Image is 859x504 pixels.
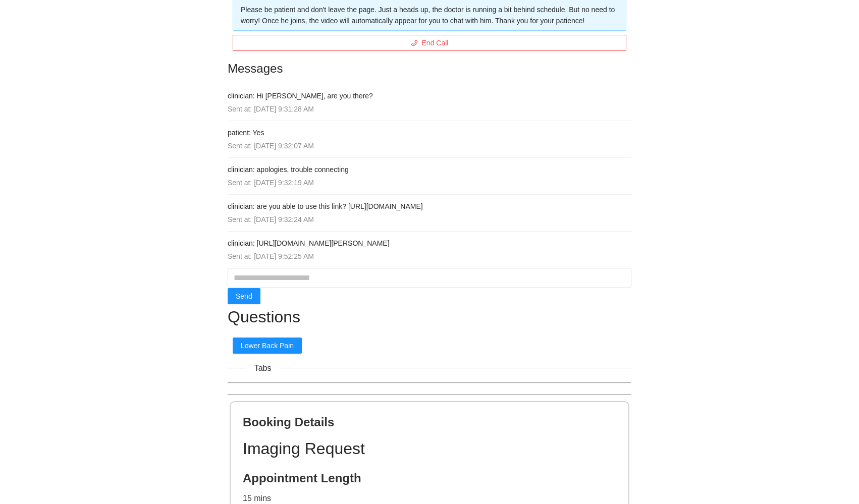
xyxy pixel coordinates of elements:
[236,291,252,302] span: Send
[228,288,260,304] button: Send
[233,338,302,354] button: Lower Back Pain
[228,164,631,175] h4: clinician: apologies, trouble connecting
[228,201,631,212] h4: clinician: are you able to use this link? [URL][DOMAIN_NAME]
[243,436,616,462] h1: Imaging Request
[241,4,618,26] div: Please be patient and don't leave the page. Just a heads up, the doctor is running a bit behind s...
[228,59,631,78] h2: Messages
[228,238,631,249] h4: clinician: [URL][DOMAIN_NAME][PERSON_NAME]
[422,37,449,48] span: End Call
[228,140,631,151] div: Sent at: [DATE] 9:32:07 AM
[228,304,631,329] h1: Questions
[228,90,631,101] h4: clinician: Hi [PERSON_NAME], are you there?
[233,35,626,51] button: phoneEnd Call
[228,251,631,262] div: Sent at: [DATE] 9:52:25 AM
[411,39,418,47] span: phone
[243,414,616,430] h2: Booking Details
[228,103,631,115] div: Sent at: [DATE] 9:31:28 AM
[228,177,631,188] div: Sent at: [DATE] 9:32:19 AM
[246,362,280,374] span: Tabs
[228,127,631,138] h4: patient: Yes
[241,340,294,351] span: Lower Back Pain
[228,214,631,225] div: Sent at: [DATE] 9:32:24 AM
[243,470,616,486] h2: Appointment Length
